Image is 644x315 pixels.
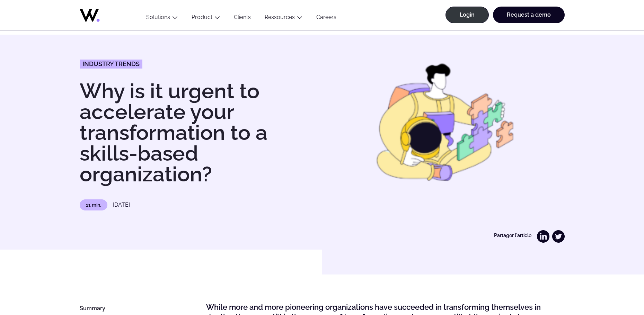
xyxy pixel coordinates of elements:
[192,14,212,20] a: Product
[494,232,531,239] p: Partager l'article
[227,14,258,23] a: Clients
[309,14,343,23] a: Careers
[80,199,107,210] p: 11 min.
[493,7,565,23] a: Request a demo
[80,305,199,312] h4: Summary
[82,61,140,67] span: Industry Trends
[139,14,185,23] button: Solutions
[265,14,295,20] a: Ressources
[80,81,319,184] h1: Why is it urgent to accelerate your transformation to a skills-based organization?
[113,201,130,208] time: [DATE]
[445,7,489,23] a: Login
[258,14,309,23] button: Ressources
[325,60,565,185] img: skills-based organization
[185,14,227,23] button: Product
